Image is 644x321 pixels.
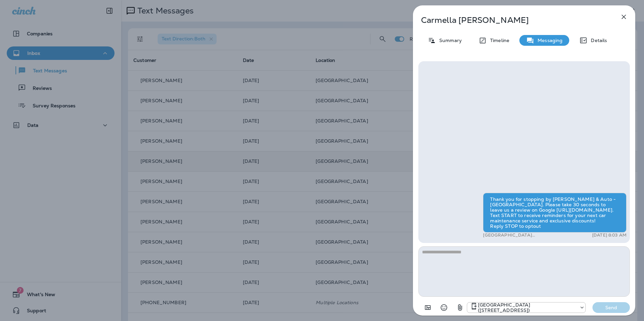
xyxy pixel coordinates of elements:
[587,38,607,43] p: Details
[436,38,462,43] p: Summary
[483,193,626,233] div: Thank you for stopping by [PERSON_NAME] & Auto - [GEOGRAPHIC_DATA]. Please take 30 seconds to lea...
[467,302,585,313] div: +1 (402) 333-6855
[483,233,569,238] p: [GEOGRAPHIC_DATA] ([STREET_ADDRESS])
[421,301,434,314] button: Add in a premade template
[534,38,562,43] p: Messaging
[592,233,626,238] p: [DATE] 8:03 AM
[478,302,576,313] p: [GEOGRAPHIC_DATA] ([STREET_ADDRESS])
[421,15,605,25] p: Carmella [PERSON_NAME]
[437,301,451,314] button: Select an emoji
[487,38,509,43] p: Timeline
